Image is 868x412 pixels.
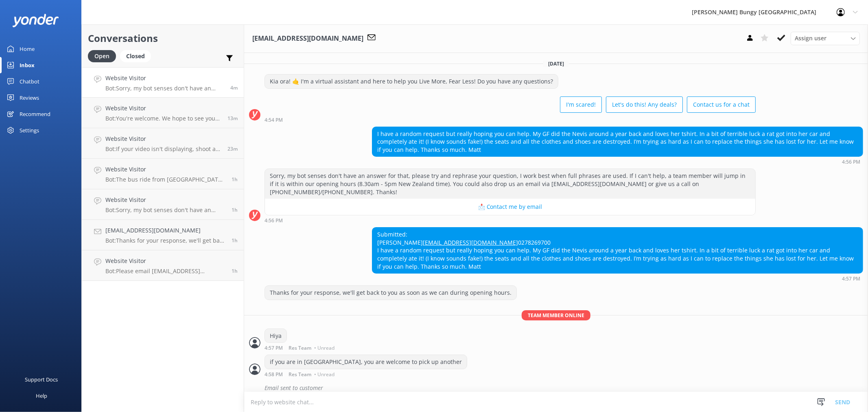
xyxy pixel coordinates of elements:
a: [EMAIL_ADDRESS][DOMAIN_NAME]Bot:Thanks for your response, we'll get back to you as soon as we can... [82,220,244,250]
p: Bot: Sorry, my bot senses don't have an answer for that, please try and rephrase your question, I... [105,85,224,92]
p: Bot: The bus ride from [GEOGRAPHIC_DATA] to the [GEOGRAPHIC_DATA] location takes about 45 minutes... [105,176,225,183]
div: Sep 08 2025 04:54pm (UTC +12:00) Pacific/Auckland [265,117,756,123]
span: Sep 08 2025 04:38pm (UTC +12:00) Pacific/Auckland [227,145,238,152]
h4: Website Visitor [105,74,224,83]
span: Sep 08 2025 03:06pm (UTC +12:00) Pacific/Auckland [232,267,238,274]
h2: Conversations [88,31,238,46]
div: if you are in [GEOGRAPHIC_DATA], you are welcome to pick up another [265,355,467,369]
h4: Website Visitor [105,195,225,204]
div: Open [88,50,116,62]
div: 2025-09-08T05:01:23.976 [249,381,863,395]
img: yonder-white-logo.png [12,14,59,27]
div: Recommend [20,106,50,122]
span: Assign user [795,34,826,43]
a: [EMAIL_ADDRESS][DOMAIN_NAME] [423,239,518,246]
div: Sep 08 2025 04:57pm (UTC +12:00) Pacific/Auckland [372,276,863,281]
h4: Website Visitor [105,165,225,174]
p: Bot: You're welcome. We hope to see you at one of our [PERSON_NAME] locations soon! [105,115,221,122]
strong: 4:54 PM [265,118,283,123]
span: Sep 08 2025 03:30pm (UTC +12:00) Pacific/Auckland [232,206,238,213]
span: Sep 08 2025 04:56pm (UTC +12:00) Pacific/Auckland [230,84,238,91]
div: Kia ora! 🤙 I'm a virtual assistant and here to help you Live More, Fear Less! Do you have any que... [265,75,558,88]
span: Sep 08 2025 04:48pm (UTC +12:00) Pacific/Auckland [227,115,238,122]
a: Closed [120,51,155,60]
button: I'm scared! [560,96,602,113]
div: Help [36,388,47,404]
div: Email sent to customer [265,381,863,395]
p: Bot: If your video isn't displaying, shoot an email to [EMAIL_ADDRESS][DOMAIN_NAME] and our tech ... [105,145,221,153]
span: Sep 08 2025 03:42pm (UTC +12:00) Pacific/Auckland [232,176,238,183]
div: Closed [120,50,151,62]
p: Bot: Thanks for your response, we'll get back to you as soon as we can during opening hours. [105,237,225,244]
div: Sep 08 2025 04:58pm (UTC +12:00) Pacific/Auckland [265,371,467,377]
a: Website VisitorBot:Sorry, my bot senses don't have an answer for that, please try and rephrase yo... [82,67,244,98]
div: Home [20,41,35,57]
div: Inbox [20,57,35,73]
div: Thanks for your response, we'll get back to you as soon as we can during opening hours. [265,286,516,300]
button: Contact us for a chat [687,96,756,113]
span: Team member online [522,310,590,320]
h4: Website Visitor [105,256,225,265]
div: Assign User [791,32,860,45]
div: Sep 08 2025 04:56pm (UTC +12:00) Pacific/Auckland [265,217,756,223]
h3: [EMAIL_ADDRESS][DOMAIN_NAME] [252,33,363,44]
span: Res Team [289,372,311,377]
button: Let's do this! Any deals? [606,96,683,113]
span: [DATE] [543,60,569,67]
span: • Unread [314,346,335,351]
a: Website VisitorBot:You're welcome. We hope to see you at one of our [PERSON_NAME] locations soon!13m [82,98,244,128]
a: Website VisitorBot:The bus ride from [GEOGRAPHIC_DATA] to the [GEOGRAPHIC_DATA] location takes ab... [82,159,244,189]
h4: Website Visitor [105,104,221,113]
button: 📩 Contact me by email [265,199,755,215]
a: Website VisitorBot:If your video isn't displaying, shoot an email to [EMAIL_ADDRESS][DOMAIN_NAME]... [82,128,244,159]
a: Website VisitorBot:Sorry, my bot senses don't have an answer for that, please try and rephrase yo... [82,189,244,220]
h4: [EMAIL_ADDRESS][DOMAIN_NAME] [105,226,225,235]
strong: 4:56 PM [265,218,283,223]
div: Sep 08 2025 04:56pm (UTC +12:00) Pacific/Auckland [372,159,863,164]
span: Res Team [289,346,311,351]
strong: 4:57 PM [842,276,860,281]
div: Chatbot [20,73,39,90]
div: Settings [20,122,39,138]
a: Open [88,51,120,60]
div: Sep 08 2025 04:57pm (UTC +12:00) Pacific/Auckland [265,345,337,351]
strong: 4:57 PM [265,346,283,351]
span: • Unread [314,372,335,377]
h4: Website Visitor [105,134,221,143]
div: I have a random request but really hoping you can help. My GF did the Nevis around a year back an... [372,127,863,157]
a: Website VisitorBot:Please email [EMAIL_ADDRESS][DOMAIN_NAME], and we will be able to help. Just r... [82,250,244,281]
div: Support Docs [25,371,58,388]
strong: 4:56 PM [842,160,860,164]
p: Bot: Sorry, my bot senses don't have an answer for that, please try and rephrase your question, I... [105,206,225,214]
div: Submitted: [PERSON_NAME] 0278269700 I have a random request but really hoping you can help. My GF... [372,228,863,273]
p: Bot: Please email [EMAIL_ADDRESS][DOMAIN_NAME], and we will be able to help. Just remember, our s... [105,267,225,275]
span: Sep 08 2025 03:28pm (UTC +12:00) Pacific/Auckland [232,237,238,244]
div: Reviews [20,90,39,106]
div: Sorry, my bot senses don't have an answer for that, please try and rephrase your question, I work... [265,169,755,199]
div: Hiya [265,329,286,343]
strong: 4:58 PM [265,372,283,377]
